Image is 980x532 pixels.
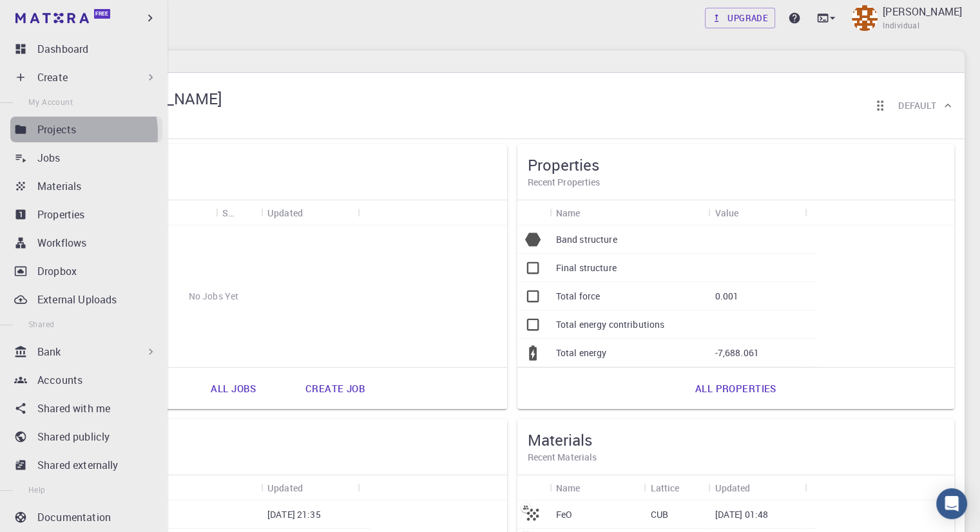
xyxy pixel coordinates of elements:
span: Individual [883,19,919,32]
p: Dropbox [37,263,77,279]
button: Sort [303,202,323,223]
a: Upgrade [705,8,775,28]
div: Bank [10,339,162,365]
img: logo [15,13,89,23]
h6: Default [898,99,936,113]
p: Documentation [37,509,111,525]
h6: Recent Properties [528,175,945,189]
div: Lattice [644,475,708,500]
p: Final structure [556,261,617,274]
button: Sort [234,202,255,223]
a: Dropbox [10,258,162,284]
p: Bank [37,344,61,359]
button: Sort [303,477,323,498]
div: Updated [261,475,358,500]
p: Total force [556,290,600,303]
button: Sort [750,477,771,498]
button: Sort [580,202,600,223]
img: Brian Burcham [852,5,878,31]
p: -7,688.061 [715,347,759,359]
p: Jobs [37,150,61,166]
div: Icon [517,200,550,225]
a: Projects [10,117,162,142]
p: Total energy [556,347,607,359]
h5: Materials [528,430,945,450]
a: Accounts [10,367,162,393]
a: All jobs [197,373,270,404]
a: Properties [10,202,162,227]
div: Lattice [650,475,679,500]
p: Create [37,70,68,85]
p: Properties [37,207,85,222]
h5: Workflows [80,430,497,450]
div: Name [102,200,216,225]
p: Band structure [556,233,617,246]
a: Workflows [10,230,162,256]
span: Help [28,484,46,495]
p: Total energy contributions [556,318,665,331]
a: External Uploads [10,287,162,312]
span: Shared [28,319,54,329]
div: Status [222,200,234,225]
p: Projects [37,122,76,137]
p: Shared publicly [37,429,110,444]
div: Updated [715,475,750,500]
div: Name [102,475,261,500]
a: Shared with me [10,395,162,421]
button: Reorder cards [867,93,893,119]
a: Materials [10,173,162,199]
div: Updated [261,200,358,225]
p: Materials [37,178,81,194]
p: Shared with me [37,401,110,416]
div: Icon [517,475,550,500]
p: [PERSON_NAME] [883,4,962,19]
div: Status [216,200,261,225]
h6: Recent Materials [528,450,945,464]
span: My Account [28,97,73,107]
a: Shared externally [10,452,162,478]
p: [DATE] 01:48 [715,508,768,521]
h5: Jobs [80,155,497,175]
button: Sort [580,477,600,498]
div: Updated [267,200,303,225]
div: Brian Burcham[PERSON_NAME]IndividualReorder cardsDefault [59,73,965,139]
div: Value [708,200,805,225]
div: Name [550,200,709,225]
p: [DATE] 21:35 [267,508,321,521]
a: All properties [681,373,791,404]
p: Accounts [37,372,82,388]
div: Updated [708,475,805,500]
a: Shared publicly [10,424,162,450]
a: Documentation [10,504,162,530]
div: Updated [267,475,303,500]
div: Name [556,475,581,500]
div: Value [715,200,738,225]
p: 0.001 [715,290,738,303]
div: Name [556,200,581,225]
button: Sort [679,477,700,498]
div: Name [550,475,644,500]
p: FeO [556,508,572,521]
h6: Recent Workflows [80,450,497,464]
p: Workflows [37,235,86,251]
button: Sort [738,202,759,223]
p: External Uploads [37,292,117,307]
p: Shared externally [37,457,119,473]
div: Create [10,64,162,90]
span: Support [26,9,72,21]
h5: Properties [528,155,945,175]
a: Dashboard [10,36,162,62]
h6: Recent Jobs [80,175,497,189]
p: CUB [650,508,668,521]
a: Jobs [10,145,162,171]
div: Open Intercom Messenger [936,488,967,519]
a: Create job [291,373,380,404]
p: Dashboard [37,41,88,57]
div: No Jobs Yet [70,225,358,367]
